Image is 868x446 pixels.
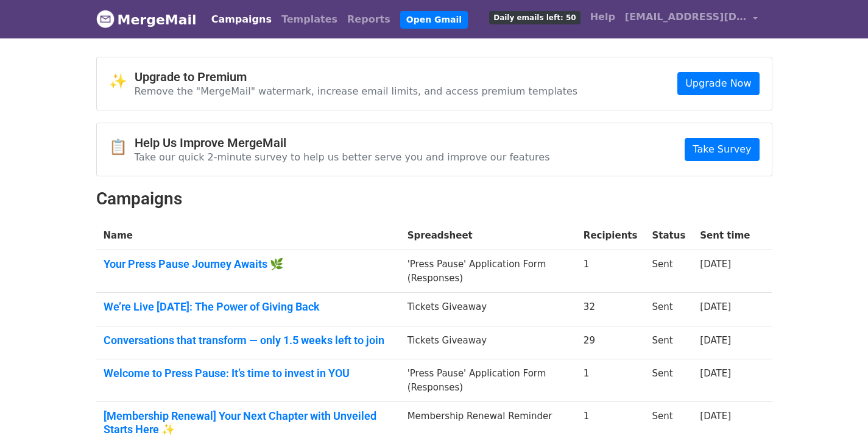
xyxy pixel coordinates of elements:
a: Campaigns [206,7,277,32]
h4: Help Us Improve MergeMail [135,135,550,150]
td: Sent [644,250,693,293]
a: [DATE] [700,335,731,346]
td: 1 [576,250,645,293]
a: [EMAIL_ADDRESS][DOMAIN_NAME] [620,5,763,34]
a: Upgrade Now [677,72,759,95]
td: 'Press Pause' Application Form (Responses) [400,250,576,293]
span: Daily emails left: 50 [489,11,580,24]
td: 1 [576,359,645,402]
td: Tickets Giveaway [400,293,576,326]
td: 'Press Pause' Application Form (Responses) [400,359,576,402]
td: Sent [644,359,693,402]
a: Daily emails left: 50 [484,5,585,29]
a: Reports [342,7,395,32]
th: Spreadsheet [400,221,576,250]
a: Help [585,5,620,29]
span: ✨ [109,73,135,90]
a: Your Press Pause Journey Awaits 🌿 [104,257,393,271]
a: [DATE] [700,368,731,379]
a: [DATE] [700,259,731,270]
span: [EMAIL_ADDRESS][DOMAIN_NAME] [625,10,747,24]
th: Status [644,221,693,250]
a: We’re Live [DATE]: The Power of Giving Back [104,300,393,314]
td: Sent [644,293,693,326]
a: Welcome to Press Pause: It’s time to invest in YOU [104,367,393,380]
a: Conversations that transform — only 1.5 weeks left to join [104,334,393,347]
a: Templates [277,7,342,32]
td: 32 [576,293,645,326]
a: Take Survey [685,138,759,161]
a: MergeMail [96,7,197,32]
h4: Upgrade to Premium [135,70,578,84]
a: Open Gmail [400,11,468,29]
img: MergeMail logo [96,10,115,28]
h2: Campaigns [96,189,772,209]
a: [Membership Renewal] Your Next Chapter with Unveiled Starts Here ✨ [104,409,393,436]
td: Tickets Giveaway [400,326,576,359]
td: 29 [576,326,645,359]
th: Name [96,221,400,250]
th: Sent time [693,221,757,250]
p: Take our quick 2-minute survey to help us better serve you and improve our features [135,151,550,164]
td: Sent [644,326,693,359]
span: 📋 [109,138,135,156]
p: Remove the "MergeMail" watermark, increase email limits, and access premium templates [135,85,578,98]
a: [DATE] [700,301,731,312]
a: [DATE] [700,411,731,422]
th: Recipients [576,221,645,250]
